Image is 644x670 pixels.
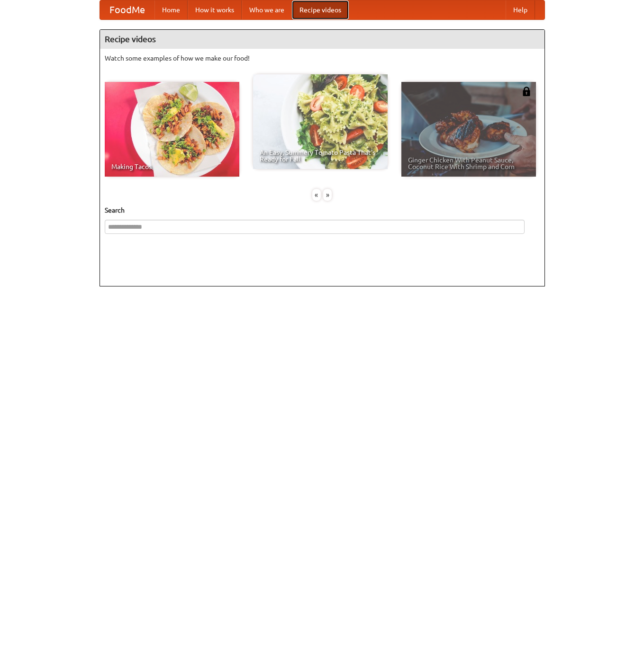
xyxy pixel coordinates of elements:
div: « [312,189,321,201]
a: Making Tacos [105,82,239,177]
h4: Recipe videos [100,30,544,49]
a: Help [506,0,535,19]
div: » [323,189,332,201]
a: How it works [188,0,242,19]
span: Making Tacos [111,163,233,170]
a: An Easy, Summery Tomato Pasta That's Ready for Fall [253,74,388,169]
a: FoodMe [100,0,154,19]
a: Who we are [242,0,292,19]
span: An Easy, Summery Tomato Pasta That's Ready for Fall [260,149,381,162]
img: 483408.png [522,87,531,96]
p: Watch some examples of how we make our food! [105,54,540,63]
a: Recipe videos [292,0,349,19]
a: Home [154,0,188,19]
h5: Search [105,205,540,215]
